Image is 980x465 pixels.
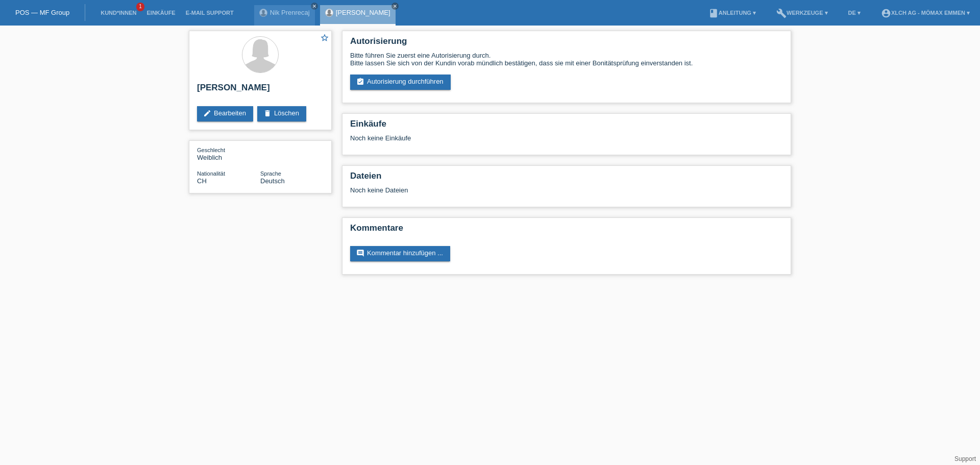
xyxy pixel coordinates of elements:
[136,3,144,11] span: 1
[311,3,318,10] a: close
[257,106,306,121] a: deleteLöschen
[350,134,783,150] div: Noch keine Einkäufe
[356,78,364,86] i: assignment_turned_in
[391,3,399,10] a: close
[263,109,272,117] i: delete
[320,33,329,44] a: star_border
[771,10,833,16] a: buildWerkzeuge ▾
[197,147,225,153] span: Geschlecht
[350,75,451,90] a: assignment_turned_inAutorisierung durchführen
[350,36,783,52] h2: Autorisierung
[350,223,783,238] h2: Kommentare
[15,9,69,16] a: POS — MF Group
[350,119,783,134] h2: Einkäufe
[197,106,253,121] a: editBearbeiten
[312,4,317,9] i: close
[350,52,783,67] div: Bitte führen Sie zuerst eine Autorisierung durch. Bitte lassen Sie sich von der Kundin vorab münd...
[703,10,761,16] a: bookAnleitung ▾
[350,171,783,186] h2: Dateien
[336,9,390,16] a: [PERSON_NAME]
[260,170,281,177] span: Sprache
[393,4,398,9] i: close
[197,170,225,177] span: Nationalität
[843,10,866,16] a: DE ▾
[776,8,787,18] i: build
[181,10,239,16] a: E-Mail Support
[881,8,891,18] i: account_circle
[320,33,329,42] i: star_border
[197,146,260,161] div: Weiblich
[197,83,324,98] h2: [PERSON_NAME]
[350,246,450,261] a: commentKommentar hinzufügen ...
[350,186,662,194] div: Noch keine Dateien
[270,9,310,16] a: Nik Prenrecaj
[203,109,211,117] i: edit
[708,8,719,18] i: book
[356,249,364,257] i: comment
[95,10,141,16] a: Kund*innen
[876,10,975,16] a: account_circleXLCH AG - Mömax Emmen ▾
[197,177,207,185] span: Schweiz
[141,10,180,16] a: Einkäufe
[260,177,285,185] span: Deutsch
[954,455,976,462] a: Support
